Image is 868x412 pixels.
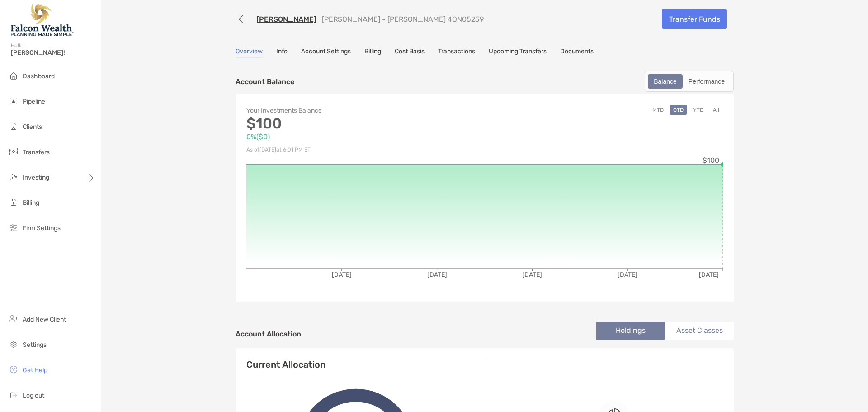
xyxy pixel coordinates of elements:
button: All [709,105,723,115]
a: Transactions [438,47,475,57]
tspan: [DATE] [522,271,542,279]
span: Add New Client [23,316,66,323]
a: Transfer Funds [662,9,727,29]
img: transfers icon [8,146,19,157]
img: pipeline icon [8,95,19,106]
span: Transfers [23,148,50,156]
span: Investing [23,174,49,181]
button: YTD [689,105,707,115]
span: Get Help [23,366,47,374]
tspan: [DATE] [427,271,447,279]
tspan: [DATE] [699,271,719,279]
p: 0% ( $0 ) [246,131,485,142]
h4: Account Allocation [236,330,301,338]
button: MTD [649,105,667,115]
a: Account Settings [301,47,351,57]
a: Cost Basis [395,47,425,57]
img: investing icon [8,171,19,182]
img: add_new_client icon [8,313,19,324]
img: firm-settings icon [8,222,19,233]
li: Asset Classes [665,322,734,340]
img: get-help icon [8,364,19,375]
span: Clients [23,123,42,131]
button: QTD [670,105,687,115]
p: [PERSON_NAME] - [PERSON_NAME] 4QN05259 [322,15,484,24]
img: billing icon [8,197,19,208]
img: dashboard icon [8,70,19,81]
img: settings icon [8,339,19,350]
div: Performance [684,75,730,88]
a: Billing [364,47,381,57]
span: [PERSON_NAME]! [11,49,95,57]
a: Info [276,47,288,57]
span: Dashboard [23,72,55,80]
h4: Current Allocation [246,359,325,370]
span: Billing [23,199,39,207]
a: [PERSON_NAME] [256,15,316,24]
p: Your Investments Balance [246,105,485,116]
li: Holdings [596,322,665,340]
span: Settings [23,341,47,349]
a: Upcoming Transfers [489,47,547,57]
tspan: $100 [703,156,719,165]
span: Log out [23,392,44,399]
p: Account Balance [236,76,294,87]
p: As of [DATE] at 6:01 PM ET [246,144,485,156]
img: clients icon [8,121,19,132]
div: segmented control [645,71,734,92]
a: Documents [560,47,594,57]
tspan: [DATE] [618,271,637,279]
a: Overview [236,47,263,57]
tspan: [DATE] [332,271,352,279]
p: $100 [246,118,485,129]
span: Firm Settings [23,224,61,232]
img: logout icon [8,389,19,400]
span: Pipeline [23,98,45,105]
img: Falcon Wealth Planning Logo [11,4,74,36]
div: Balance [649,75,682,88]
